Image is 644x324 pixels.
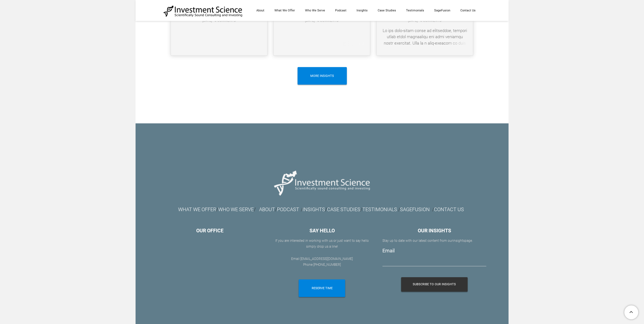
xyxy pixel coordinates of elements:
a: [PHONE_NUMBER]​ [313,263,341,267]
a: CONTACT US [434,206,464,212]
font: WHAT WE OFFER [178,206,216,212]
font: Email: Phone: [291,257,353,267]
img: Picture [271,165,373,201]
img: Investment Science | NYC Consulting Services [163,5,243,17]
font: [PHONE_NUMBER] [313,263,341,267]
font: / [216,206,218,212]
a: SAGEFUSION [400,208,430,212]
font: WHO WE SERVE [218,206,254,212]
a: CASE STUDIES [327,206,360,212]
font: OUR INSIGHTS [417,228,451,233]
a: ABOUT [259,206,275,212]
font: / [303,206,327,212]
a: PODCAST [277,208,299,212]
label: Email [382,248,395,254]
font: OUR OFFICE [196,228,223,233]
font: / [327,206,398,212]
font: / [254,206,256,212]
a: MORE INSIGHTS [298,67,347,85]
a: [EMAIL_ADDRESS][DOMAIN_NAME] [300,257,353,261]
font: / [432,207,434,212]
a: WHAT WE OFFER [178,208,216,212]
font: PODCAST [277,206,299,212]
span: MORE INSIGHTS [310,67,334,85]
span: Subscribe To Our Insights [413,277,456,292]
font: SAGEFUSION [400,206,430,212]
font: SAY HELLO [309,228,335,233]
a: To Top [622,303,641,321]
a: TESTIMONIALS [362,206,397,212]
a: WHO WE SERVE [218,208,254,212]
font: / [398,207,400,212]
a: RESERVE TIME [299,279,345,297]
a: insights [453,239,465,243]
font: If you are interested in working with us or ​just want to say hello simply drop us a line! [275,239,369,249]
span: RESERVE TIME [311,279,332,297]
a: INSIGHTS [303,206,325,212]
font: / [301,207,303,212]
font: Stay up to date with our latest content from our page. [382,239,473,243]
font: / [259,206,277,212]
